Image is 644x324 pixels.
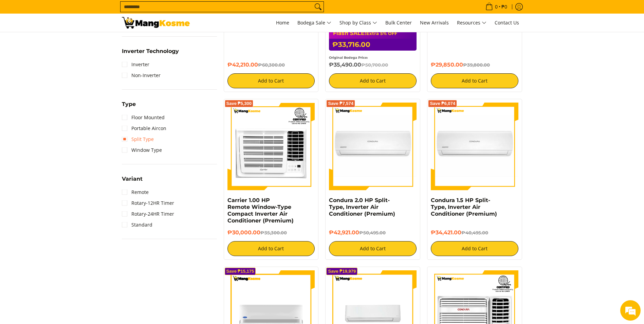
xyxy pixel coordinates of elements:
[227,241,315,256] button: Add to Cart
[385,19,412,26] span: Bulk Center
[329,197,395,217] a: Condura 2.0 HP Split-Type, Inverter Air Conditioner (Premium)
[329,61,417,68] h6: ₱35,490.00
[294,14,335,32] a: Bodega Sale
[273,14,293,32] a: Home
[329,103,417,190] img: condura-split-type-inverter-air-conditioner-class-b-full-view-mang-kosme
[457,19,486,27] span: Resources
[483,3,509,11] span: •
[491,14,522,32] a: Contact Us
[329,73,417,88] button: Add to Cart
[226,102,252,106] span: Save ₱5,300
[197,14,522,32] nav: Main Menu
[122,17,190,29] img: Bodega Sale Aircon l Mang Kosme: Home Appliances Warehouse Sale
[494,4,499,9] span: 0
[276,19,289,26] span: Home
[329,56,368,59] small: Original Bodega Price:
[336,14,381,32] a: Shop by Class
[430,102,455,106] span: Save ₱6,074
[227,61,315,68] h6: ₱42,210.00
[500,4,508,9] span: ₱0
[122,123,166,134] a: Portable Aircon
[122,102,136,107] span: Type
[227,73,315,88] button: Add to Cart
[227,103,315,190] img: Carrier 1.00 HP Remote Window-Type Compact Inverter Air Conditioner (Premium)
[454,14,490,32] a: Resources
[122,49,179,54] span: Inverter Technology
[122,134,154,145] a: Split Type
[431,73,518,88] button: Add to Cart
[122,112,165,123] a: Floor Mounted
[417,14,452,32] a: New Arrivals
[431,241,518,256] button: Add to Cart
[122,145,162,156] a: Window Type
[431,61,518,68] h6: ₱29,850.00
[420,19,449,26] span: New Arrivals
[260,230,287,235] del: ₱35,300.00
[122,176,143,182] span: Variant
[359,230,386,235] del: ₱50,495.00
[329,241,417,256] button: Add to Cart
[328,102,353,106] span: Save ₱7,574
[329,229,417,236] h6: ₱42,921.00
[328,269,356,273] span: Save ₱19,979
[122,176,143,187] summary: Open
[463,62,490,68] del: ₱39,800.00
[431,229,518,236] h6: ₱34,421.00
[339,19,377,27] span: Shop by Class
[122,102,136,112] summary: Open
[495,19,519,26] span: Contact Us
[227,197,294,224] a: Carrier 1.00 HP Remote Window-Type Compact Inverter Air Conditioner (Premium)
[122,187,149,198] a: Remote
[227,229,315,236] h6: ₱30,000.00
[382,14,415,32] a: Bulk Center
[361,62,388,68] del: ₱50,700.00
[226,269,254,273] span: Save ₱15,175
[297,19,331,27] span: Bodega Sale
[431,103,518,190] img: condura-split-type-inverter-air-conditioner-class-b-full-view-mang-kosme
[122,209,174,219] a: Rotary-24HR Timer
[313,2,324,12] button: Search
[122,219,152,230] a: Standard
[122,198,174,209] a: Rotary-12HR Timer
[122,49,179,59] summary: Open
[461,230,488,235] del: ₱40,495.00
[431,197,497,217] a: Condura 1.5 HP Split-Type, Inverter Air Conditioner (Premium)
[258,62,285,68] del: ₱60,300.00
[329,39,417,51] h6: ₱33,716.00
[122,59,149,70] a: Inverter
[122,70,161,81] a: Non-Inverter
